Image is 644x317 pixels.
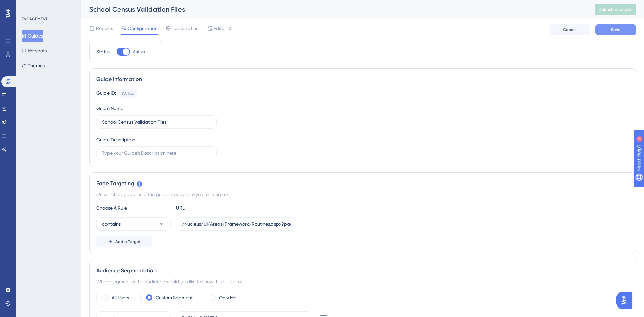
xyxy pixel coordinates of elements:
iframe: UserGuiding AI Assistant Launcher [616,290,636,311]
div: Guide Name [96,104,123,113]
span: Configuration [128,24,158,32]
label: Only Me [219,294,236,302]
div: 150656 [122,91,134,96]
button: Hotspots [22,45,47,57]
span: Add a Target [115,239,141,244]
button: Publish Changes [595,4,636,15]
div: Guide ID: [96,89,116,98]
span: Editor [214,24,226,32]
button: Guides [22,30,43,42]
span: Localization [172,24,199,32]
input: yourwebsite.com/path [182,220,291,228]
div: Which segment of the audience would you like to show this guide to? [96,277,629,286]
button: Add a Target [96,236,152,247]
button: Themes [22,59,45,72]
div: 3 [47,3,49,9]
span: Reports [96,24,113,32]
div: Choose A Rule [96,204,171,212]
div: Status: [96,48,111,56]
span: Cancel [563,27,577,32]
span: contains [102,220,121,228]
div: Guide Information [96,75,629,83]
label: Custom Segment [156,294,193,302]
span: Publish Changes [599,7,632,12]
button: contains [96,217,171,231]
label: All Users [112,294,129,302]
input: Type your Guide’s Description here [102,149,211,157]
span: Need Help? [16,2,42,10]
span: Active [133,49,145,54]
button: Save [595,24,636,35]
div: School Census Validation Files [89,5,578,14]
span: Save [611,27,620,32]
button: Cancel [549,24,590,35]
div: Audience Segmentation [96,267,629,275]
input: Type your Guide’s Name here [102,118,211,126]
div: ENGAGEMENT [22,16,47,22]
div: Guide Description [96,136,135,144]
div: Page Targeting [96,179,629,188]
div: URL [176,204,251,212]
div: On which pages should the guide be visible to your end users? [96,190,629,198]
